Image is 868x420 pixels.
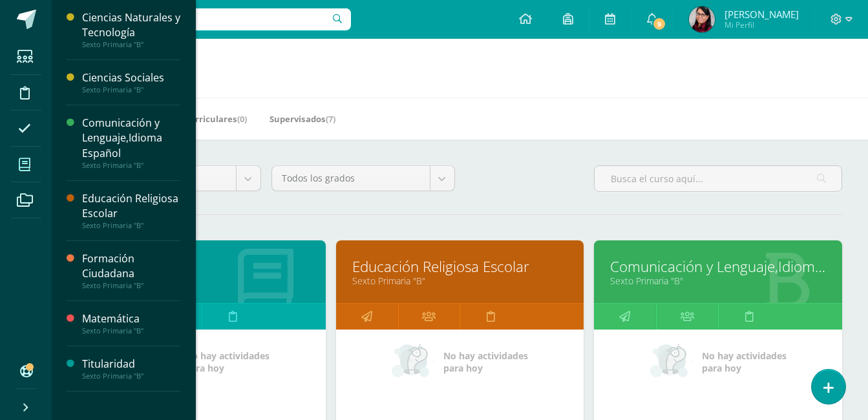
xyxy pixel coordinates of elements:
[610,257,826,277] a: Comunicación y Lenguaje,Idioma Español
[82,372,180,381] div: Sexto Primaria "B"
[725,19,799,30] span: Mi Perfil
[82,281,180,290] div: Sexto Primaria "B"
[82,116,180,160] div: Comunicación y Lenguaje,Idioma Español
[702,350,787,374] span: No hay actividades para hoy
[82,251,180,281] div: Formación Ciudadana
[82,10,180,40] div: Ciencias Naturales y Tecnología
[352,275,568,287] a: Sexto Primaria "B"
[82,40,180,49] div: Sexto Primaria "B"
[94,257,310,277] a: Titularidad
[82,10,180,49] a: Ciencias Naturales y TecnologíaSexto Primaria "B"
[82,357,180,381] a: TitularidadSexto Primaria "B"
[60,8,351,30] input: Busca un usuario...
[270,109,335,129] a: Supervisados(7)
[185,350,270,374] span: No hay actividades para hoy
[82,326,180,335] div: Sexto Primaria "B"
[689,6,715,32] img: 0a2e9a33f3909cb77ea8b9c8beb902f9.png
[272,166,454,191] a: Todos los grados
[237,113,247,125] span: (0)
[145,109,247,129] a: Mis Extracurriculares(0)
[82,357,180,372] div: Titularidad
[82,161,180,170] div: Sexto Primaria "B"
[326,113,335,125] span: (7)
[82,221,180,230] div: Sexto Primaria "B"
[82,116,180,169] a: Comunicación y Lenguaje,Idioma EspañolSexto Primaria "B"
[282,166,420,191] span: Todos los grados
[82,311,180,326] div: Matemática
[650,342,693,381] img: no_activities_small.png
[725,8,799,21] span: [PERSON_NAME]
[82,70,180,85] div: Ciencias Sociales
[610,275,826,287] a: Sexto Primaria "B"
[652,17,666,31] span: 9
[595,166,842,191] input: Busca el curso aquí...
[94,275,310,287] a: Sexto Primaria "B"
[443,350,528,374] span: No hay actividades para hoy
[82,311,180,335] a: MatemáticaSexto Primaria "B"
[82,85,180,94] div: Sexto Primaria "B"
[82,191,180,230] a: Educación Religiosa EscolarSexto Primaria "B"
[82,191,180,221] div: Educación Religiosa Escolar
[392,342,434,381] img: no_activities_small.png
[82,70,180,94] a: Ciencias SocialesSexto Primaria "B"
[352,257,568,277] a: Educación Religiosa Escolar
[82,251,180,290] a: Formación CiudadanaSexto Primaria "B"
